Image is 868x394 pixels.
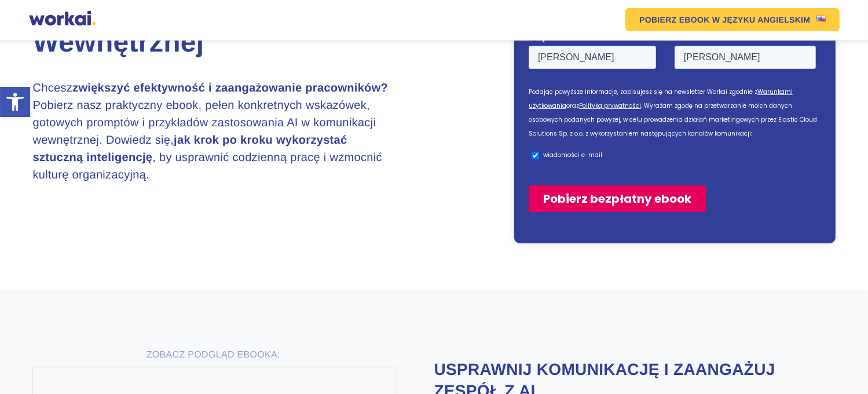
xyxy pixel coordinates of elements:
p: ZOBACZ PODGLĄD EBOOKA: [32,348,394,362]
strong: jak krok po kroku wykorzystać sztuczną inteligencję [32,134,347,164]
img: US flag [816,16,826,22]
h3: Chcesz Pobierz nasz praktyczny ebook, pełen konkretnych wskazówek, gotowych promptów i przykładów... [32,79,394,184]
em: POBIERZ EBOOK [639,16,710,24]
a: POBIERZ EBOOKW JĘZYKU ANGIELSKIMUS flag [625,8,839,31]
strong: zwiększyć efektywność i zaangażowanie pracowników? [72,82,388,94]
